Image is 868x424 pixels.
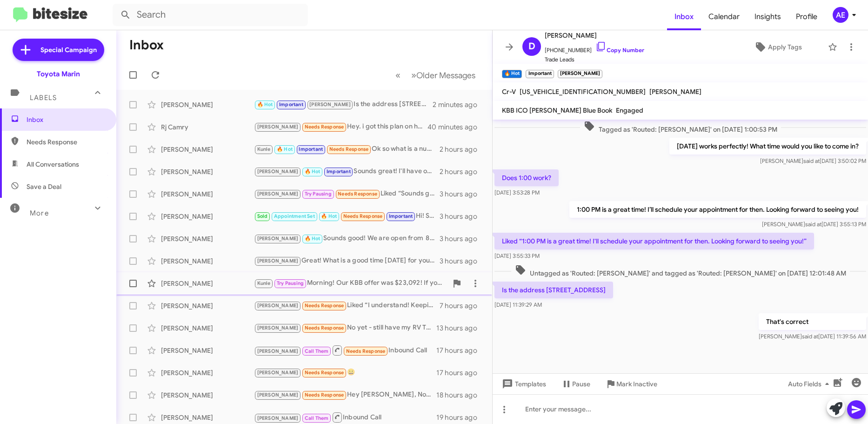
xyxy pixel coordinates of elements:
div: [PERSON_NAME] [161,323,254,333]
span: Kunle [257,280,271,286]
span: Pause [572,376,590,392]
span: Special Campaign [40,45,97,54]
div: AE [833,7,848,23]
span: Needs Response [329,146,369,152]
span: [PERSON_NAME] [545,30,644,41]
button: Apply Tags [732,39,824,55]
span: [PERSON_NAME] [257,415,299,421]
p: Does 1:00 work? [494,169,559,186]
span: Templates [500,376,546,392]
span: » [411,69,416,81]
span: [US_VEHICLE_IDENTIFICATION_NUMBER] [520,87,646,96]
div: Is the address [STREET_ADDRESS] [254,99,433,110]
p: Liked “1:00 PM is a great time! I'll schedule your appointment for then. Looking forward to seein... [494,233,814,249]
p: That's correct [759,313,866,330]
span: said at [802,333,818,340]
div: 2 minutes ago [433,100,485,109]
span: Tagged as 'Routed: [PERSON_NAME]' on [DATE] 1:00:53 PM [580,121,781,134]
span: Needs Response [305,303,344,309]
small: [PERSON_NAME] [558,70,602,78]
span: « [395,69,401,81]
span: [PERSON_NAME] [257,168,299,175]
span: Cr-V [502,87,516,96]
div: Ok so what is a number [254,144,440,155]
span: [PERSON_NAME] [DATE] 11:39:56 AM [759,333,866,340]
div: [PERSON_NAME] [161,212,254,221]
button: AE [825,7,858,23]
div: [PERSON_NAME] [161,100,254,109]
span: Profile [788,3,825,30]
span: All Conversations [27,160,79,169]
div: [PERSON_NAME] [161,167,254,176]
span: Needs Response [305,124,344,130]
span: 🔥 Hot [257,101,273,108]
span: Auto Fields [788,376,833,392]
div: [PERSON_NAME] [161,189,254,199]
span: said at [805,221,821,228]
div: 2 hours ago [440,167,485,176]
div: Sounds good! We are open from 8:30am to 8pm [DATE]. Just let us know if morning or afternoon woul... [254,233,440,244]
a: Calendar [701,3,747,30]
span: [PERSON_NAME] [257,124,299,130]
span: [PERSON_NAME] [257,191,299,197]
div: [PERSON_NAME] [161,413,254,422]
small: 🔥 Hot [502,70,522,78]
div: 2 hours ago [440,145,485,154]
span: KBB ICO [PERSON_NAME] Blue Book [502,106,612,114]
span: Insights [747,3,788,30]
span: [DATE] 3:55:33 PM [494,252,540,259]
a: Copy Number [595,47,644,54]
span: Labels [30,94,57,102]
span: Important [389,213,413,219]
span: D [528,39,535,54]
div: 3 hours ago [440,234,485,243]
span: [PERSON_NAME] [DATE] 3:55:13 PM [762,221,866,228]
div: 3 hours ago [440,189,485,199]
a: Inbox [667,3,701,30]
div: [PERSON_NAME] [161,279,254,288]
div: Toyota Marin [37,69,80,79]
div: [PERSON_NAME] [161,256,254,266]
span: Needs Response [305,325,344,331]
span: Needs Response [343,213,383,219]
span: Needs Response [27,137,106,147]
div: [PERSON_NAME] [161,301,254,310]
button: Auto Fields [781,376,840,392]
span: [PERSON_NAME] [257,303,299,309]
span: Try Pausing [305,191,332,197]
span: [PERSON_NAME] [257,392,299,398]
span: More [30,209,49,217]
div: [PERSON_NAME] [161,390,254,400]
span: Needs Response [305,392,344,398]
h1: Inbox [129,38,164,53]
span: [PERSON_NAME] [257,370,299,376]
span: 🔥 Hot [305,236,320,242]
span: [PERSON_NAME] [257,236,299,242]
span: Needs Response [346,348,386,354]
div: [PERSON_NAME] [161,234,254,243]
div: Great! What is a good time [DATE] for you to come by [DATE]? [254,256,440,266]
div: Hey [PERSON_NAME], No need to come by. I know what I want and have told [PERSON_NAME] a week ago ... [254,390,436,400]
span: [PERSON_NAME] [309,101,351,108]
span: [DATE] 11:39:29 AM [494,301,542,308]
span: Sold [257,213,268,219]
div: Rj Camry [161,122,254,132]
span: 🔥 Hot [321,213,337,219]
span: Older Messages [416,70,475,81]
span: [PERSON_NAME] [649,87,701,96]
span: [PERSON_NAME] [257,348,299,354]
button: Previous [390,66,406,85]
span: Needs Response [305,370,344,376]
div: 13 hours ago [436,323,485,333]
div: Sounds great! I'll have one of my buyers reach out to you and finalize it! :) [254,166,440,177]
div: No yet - still have my RV Trailer [254,323,436,333]
span: Inbox [27,115,106,124]
button: Mark Inactive [598,376,665,392]
div: 😀 [254,367,436,378]
span: Kunle [257,146,271,152]
a: Special Campaign [13,39,104,61]
div: [PERSON_NAME] [161,145,254,154]
p: 1:00 PM is a great time! I’ll schedule your appointment for then. Looking forward to seeing you! [569,201,866,218]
